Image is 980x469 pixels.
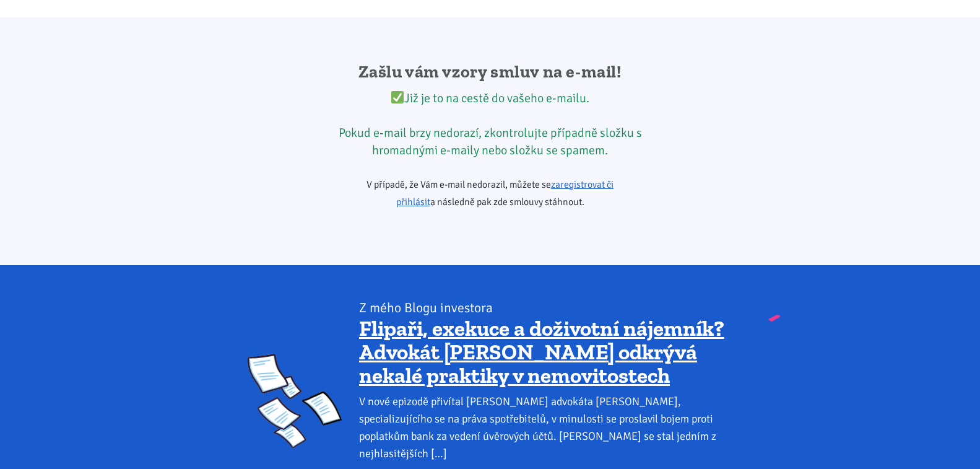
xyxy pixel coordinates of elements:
[359,393,732,462] div: V nové epizodě přivítal [PERSON_NAME] advokáta [PERSON_NAME], specializujícího se na práva spotře...
[359,299,732,317] div: Z mého Blogu investora
[359,315,724,388] a: Flipaři, exekuce a doživotní nájemník? Advokát [PERSON_NAME] odkrývá nekalé praktiky v nemovitostech
[396,178,614,208] a: zaregistrovat či přihlásit
[331,176,649,211] p: V případě, že Vám e-mail nedorazil, můžete se a následně pak zde smlouvy stáhnout.
[391,91,404,103] img: ✅
[331,90,649,159] div: Již je to na cestě do vašeho e-mailu. Pokud e-mail brzy nedorazí, zkontrolujte případně složku s ...
[331,61,649,83] h2: Zašlu vám vzory smluv na e-mail!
